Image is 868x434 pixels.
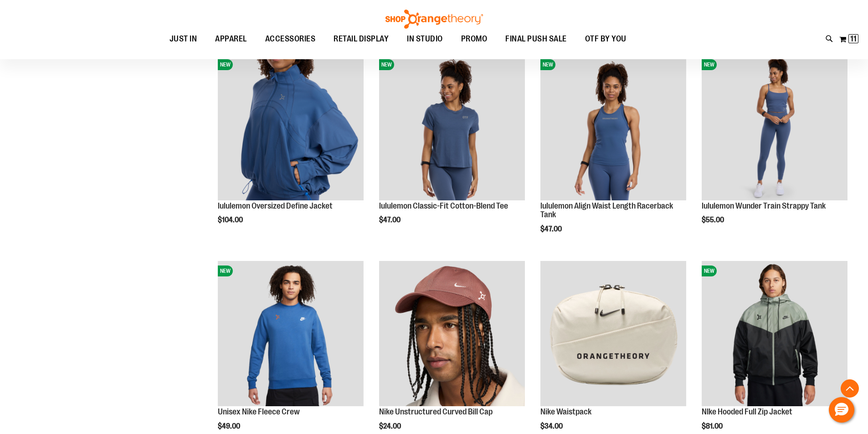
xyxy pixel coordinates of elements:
a: RETAIL DISPLAY [324,29,398,50]
span: $47.00 [540,225,563,233]
a: lululemon Oversized Define JacketNEW [218,55,364,202]
span: $104.00 [218,216,244,224]
span: $34.00 [540,422,564,430]
span: NEW [540,59,555,70]
img: Unisex Nike Fleece Crew [218,261,364,407]
span: RETAIL DISPLAY [334,29,389,49]
span: 11 [850,34,857,43]
span: NEW [218,266,233,276]
a: Nike Waistpack [540,407,591,416]
span: OTF BY YOU [585,29,627,49]
a: IN STUDIO [398,29,452,50]
span: NEW [702,59,717,70]
img: lululemon Align Waist Length Racerback Tank [540,55,686,200]
a: PROMO [452,29,497,50]
a: lululemon Wunder Train Strappy Tank [702,201,826,210]
span: NEW [379,59,394,70]
a: NIke Hooded Full Zip Jacket [702,407,792,416]
a: Nike Unstructured Curved Bill Cap [379,261,525,408]
a: NIke Hooded Full Zip JacketNEW [702,261,847,408]
img: Nike Waistpack [540,261,686,407]
a: Unisex Nike Fleece CrewNEW [218,261,364,408]
img: Shop Orangetheory [384,10,484,29]
a: Nike Unstructured Curved Bill Cap [379,407,493,416]
img: lululemon Wunder Train Strappy Tank [702,55,847,200]
div: product [697,50,852,248]
span: $81.00 [702,422,724,430]
a: Unisex Nike Fleece Crew [218,407,300,416]
img: Nike Unstructured Curved Bill Cap [379,261,525,407]
a: ACCESSORIES [256,29,325,50]
span: $49.00 [218,422,241,430]
a: JUST IN [160,29,206,50]
div: product [213,50,368,248]
span: APPAREL [215,29,247,49]
span: NEW [218,59,233,70]
a: lululemon Classic-Fit Cotton-Blend TeeNEW [379,55,525,202]
a: OTF BY YOU [576,29,636,50]
div: product [536,50,691,256]
img: lululemon Classic-Fit Cotton-Blend Tee [379,55,525,200]
span: $47.00 [379,216,402,224]
img: NIke Hooded Full Zip Jacket [702,261,847,407]
img: lululemon Oversized Define Jacket [218,55,364,200]
a: APPAREL [206,29,256,49]
a: lululemon Classic-Fit Cotton-Blend Tee [379,201,508,210]
span: IN STUDIO [407,29,443,49]
span: $55.00 [702,216,725,224]
span: $24.00 [379,422,402,430]
a: Nike Waistpack [540,261,686,408]
button: Hello, have a question? Let’s chat. [829,397,854,423]
span: JUST IN [169,29,197,49]
a: lululemon Oversized Define Jacket [218,201,333,210]
span: PROMO [461,29,488,49]
span: NEW [702,266,717,276]
div: product [375,50,529,248]
a: lululemon Align Waist Length Racerback TankNEW [540,55,686,202]
a: FINAL PUSH SALE [496,29,576,50]
a: lululemon Align Waist Length Racerback Tank [540,201,673,220]
button: Back To Top [841,379,859,398]
a: lululemon Wunder Train Strappy TankNEW [702,55,847,202]
span: ACCESSORIES [265,29,316,49]
span: FINAL PUSH SALE [505,29,567,49]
